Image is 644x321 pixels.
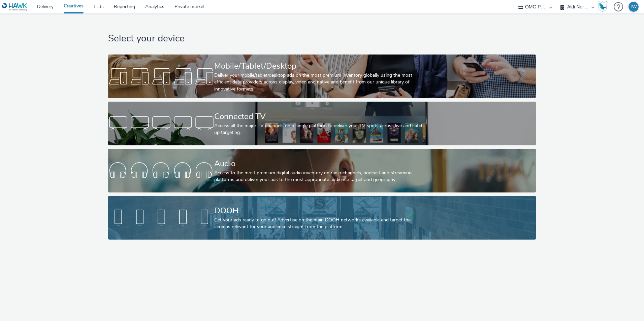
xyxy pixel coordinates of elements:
a: AudioAccess to the most premium digital audio inventory on radio channels, podcast and streaming ... [108,149,536,192]
img: undefined Logo [2,3,28,11]
a: Mobile/Tablet/DesktopDeliver your mobile/tablet/desktop ads on the most premium inventory globall... [108,55,536,98]
a: Connected TVAccess all the major TV channels on a single platform to deliver your TV spots across... [108,102,536,145]
h1: Select your device [108,32,536,45]
a: Hawk Academy [598,1,610,12]
div: Deliver your mobile/tablet/desktop ads on the most premium inventory globally using the most effi... [214,72,427,93]
div: DOOH [214,205,427,217]
div: Access to the most premium digital audio inventory on radio channels, podcast and streaming platf... [214,170,427,183]
img: Hawk Academy [598,1,608,12]
div: Mobile/Tablet/Desktop [214,60,427,72]
div: Connected TV [214,111,427,122]
a: DOOHGet your ads ready to go out! Advertise on the main DOOH networks available and target the sc... [108,196,536,240]
div: Audio [214,158,427,170]
div: Access all the major TV channels on a single platform to deliver your TV spots across live and ca... [214,122,427,136]
div: Get your ads ready to go out! Advertise on the main DOOH networks available and target the screen... [214,217,427,230]
div: IW [631,2,637,12]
